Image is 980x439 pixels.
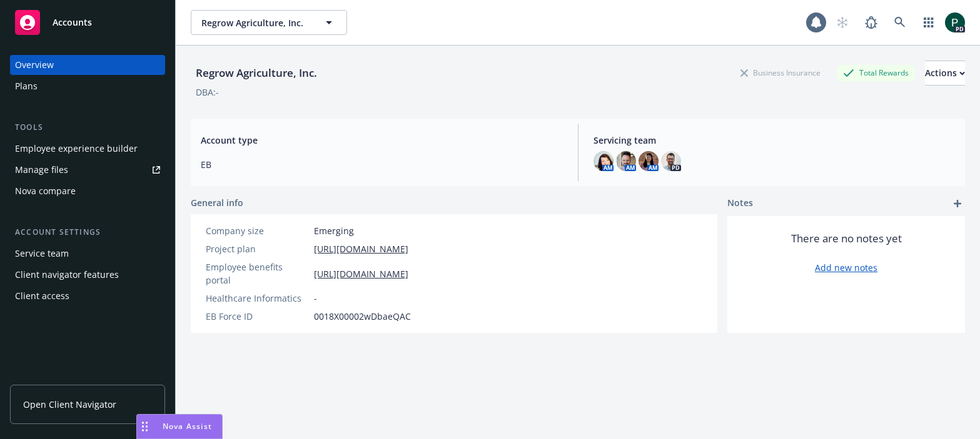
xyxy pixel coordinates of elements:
[791,231,902,246] span: There are no notes yet
[950,196,965,211] a: add
[191,65,322,81] div: Regrow Agriculture, Inc.
[925,61,965,85] div: Actions
[314,267,408,280] a: [URL][DOMAIN_NAME]
[206,224,309,237] div: Company size
[10,265,165,285] a: Client navigator features
[10,226,165,239] div: Account settings
[201,16,310,29] span: Regrow Agriculture, Inc.
[594,151,614,171] img: photo
[661,151,681,171] img: photo
[15,76,38,96] div: Plans
[314,242,408,255] a: [URL][DOMAIN_NAME]
[53,17,92,27] span: Accounts
[887,10,912,35] a: Search
[206,310,309,323] div: EB Force ID
[23,398,116,411] span: Open Client Navigator
[314,310,411,323] span: 0018X00002wDbaeQAC
[10,160,165,180] a: Manage files
[163,421,212,432] span: Nova Assist
[10,55,165,75] a: Overview
[859,10,884,35] a: Report a Bug
[10,139,165,159] a: Employee experience builder
[734,65,827,81] div: Business Insurance
[15,139,138,159] div: Employee experience builder
[201,158,563,171] span: EB
[15,265,119,285] div: Client navigator features
[15,181,76,201] div: Nova compare
[314,224,354,237] span: Emerging
[137,415,153,438] div: Drag to move
[945,12,965,32] img: photo
[196,86,219,99] div: DBA: -
[10,76,165,96] a: Plans
[15,244,69,264] div: Service team
[727,196,753,211] span: Notes
[837,65,915,81] div: Total Rewards
[206,292,309,305] div: Healthcare Informatics
[191,10,347,35] button: Regrow Agriculture, Inc.
[10,5,165,40] a: Accounts
[206,260,309,287] div: Employee benefits portal
[15,55,54,75] div: Overview
[815,261,877,274] a: Add new notes
[925,61,965,86] button: Actions
[191,196,243,209] span: General info
[10,181,165,201] a: Nova compare
[314,292,317,305] span: -
[639,151,659,171] img: photo
[15,286,69,306] div: Client access
[10,121,165,134] div: Tools
[916,10,941,35] a: Switch app
[10,244,165,264] a: Service team
[10,286,165,306] a: Client access
[201,134,563,147] span: Account type
[206,242,309,255] div: Project plan
[830,10,855,35] a: Start snowing
[136,414,223,439] button: Nova Assist
[15,160,68,180] div: Manage files
[616,151,636,171] img: photo
[594,134,956,147] span: Servicing team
